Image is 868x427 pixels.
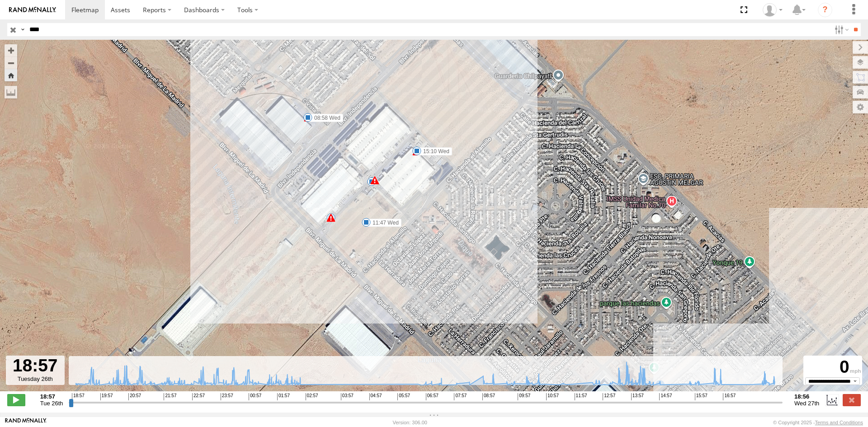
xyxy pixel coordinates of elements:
label: Close [843,394,861,406]
div: 25 [412,147,421,156]
i: ? [818,3,832,17]
span: Tue 26th Aug 2025 [40,400,63,407]
span: 18:57 [72,393,85,400]
div: 24 [370,176,379,185]
span: 07:57 [454,393,467,400]
div: 69 [326,213,335,222]
span: 01:57 [277,393,290,400]
span: 08:57 [482,393,495,400]
span: 05:57 [397,393,410,400]
span: 13:57 [631,393,644,400]
label: 08:58 Wed [308,114,343,122]
span: 15:57 [695,393,708,400]
button: Zoom Home [5,69,17,81]
span: 02:57 [306,393,318,400]
span: 04:57 [369,393,382,400]
label: Map Settings [853,101,868,113]
span: 19:57 [100,393,113,400]
img: rand-logo.svg [9,7,56,13]
span: 09:57 [518,393,530,400]
a: Visit our Website [5,418,47,427]
div: 11 [367,177,376,186]
span: 06:57 [426,393,439,400]
span: 11:57 [575,393,587,400]
span: 22:57 [192,393,205,400]
label: Measure [5,86,17,99]
span: 14:57 [659,393,672,400]
div: 0 [805,357,861,377]
button: Zoom out [5,56,17,69]
label: Search Filter Options [831,23,850,36]
strong: 18:56 [794,393,819,400]
a: Terms and Conditions [815,420,863,425]
span: 16:57 [723,393,736,400]
strong: 18:57 [40,393,63,400]
span: 03:57 [341,393,354,400]
label: Play/Stop [7,394,25,406]
span: 21:57 [164,393,176,400]
span: 23:57 [221,393,233,400]
span: 00:57 [249,393,261,400]
div: Roberto Garcia [759,3,786,17]
span: Wed 27th Aug 2025 [794,400,819,407]
div: © Copyright 2025 - [773,420,863,425]
span: 10:57 [546,393,559,400]
span: 20:57 [128,393,141,400]
label: Search Query [19,23,26,36]
label: 11:47 Wed [366,219,401,227]
label: 15:10 Wed [417,147,452,155]
span: 12:57 [603,393,615,400]
div: Version: 306.00 [393,420,427,425]
button: Zoom in [5,44,17,56]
